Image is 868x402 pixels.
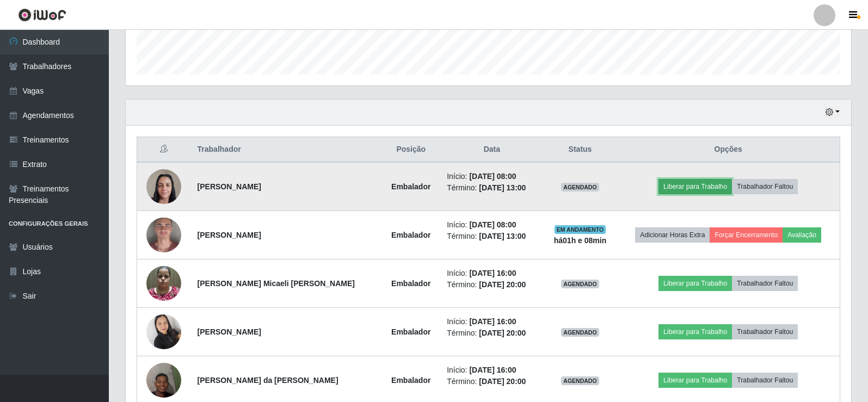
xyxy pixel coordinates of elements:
li: Início: [447,364,537,376]
strong: Embalador [391,376,430,385]
span: EM ANDAMENTO [555,225,606,234]
img: 1712714567127.jpeg [146,260,181,306]
time: [DATE] 16:00 [469,366,516,374]
strong: Embalador [391,231,430,239]
button: Liberar para Trabalho [658,179,732,194]
button: Trabalhador Faltou [732,324,798,339]
strong: [PERSON_NAME] Micaeli [PERSON_NAME] [198,279,355,288]
time: [DATE] 16:00 [469,317,516,326]
button: Liberar para Trabalho [658,373,732,388]
li: Término: [447,182,537,194]
span: AGENDADO [561,183,599,191]
time: [DATE] 20:00 [479,280,526,289]
th: Data [440,137,543,163]
img: 1722007663957.jpeg [146,308,181,355]
time: [DATE] 08:00 [469,172,516,181]
span: AGENDADO [561,280,599,288]
li: Término: [447,279,537,290]
img: 1738436502768.jpeg [146,163,181,209]
th: Posição [381,137,440,163]
li: Início: [447,171,537,182]
img: 1750082443540.jpeg [146,199,181,271]
img: CoreUI Logo [18,8,66,22]
th: Status [544,137,617,163]
strong: [PERSON_NAME] [198,231,261,239]
strong: Embalador [391,182,430,191]
button: Trabalhador Faltou [732,373,798,388]
li: Término: [447,376,537,387]
strong: Embalador [391,327,430,336]
li: Início: [447,316,537,327]
th: Trabalhador [191,137,382,163]
button: Liberar para Trabalho [658,324,732,339]
strong: [PERSON_NAME] [198,327,261,336]
li: Início: [447,268,537,279]
strong: [PERSON_NAME] [198,182,261,191]
li: Início: [447,219,537,231]
strong: Embalador [391,279,430,288]
li: Término: [447,327,537,339]
button: Avaliação [783,227,821,243]
time: [DATE] 20:00 [479,377,526,386]
span: AGENDADO [561,376,599,385]
button: Liberar para Trabalho [658,276,732,291]
th: Opções [617,137,840,163]
time: [DATE] 13:00 [479,232,526,240]
button: Adicionar Horas Extra [635,227,710,243]
strong: há 01 h e 08 min [554,236,607,245]
button: Forçar Encerramento [710,227,783,243]
span: AGENDADO [561,328,599,337]
time: [DATE] 16:00 [469,269,516,277]
time: [DATE] 08:00 [469,220,516,229]
time: [DATE] 20:00 [479,329,526,337]
strong: [PERSON_NAME] da [PERSON_NAME] [198,376,338,385]
time: [DATE] 13:00 [479,183,526,192]
li: Término: [447,231,537,242]
button: Trabalhador Faltou [732,276,798,291]
button: Trabalhador Faltou [732,179,798,194]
